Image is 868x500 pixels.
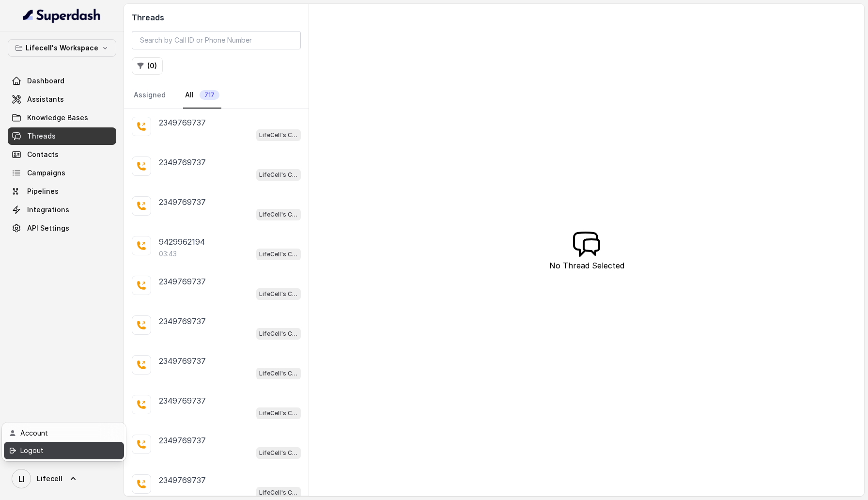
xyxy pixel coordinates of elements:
div: Account [20,427,103,439]
a: Lifecell [8,465,116,492]
text: LI [18,474,25,484]
div: Lifecell [2,422,126,461]
div: Logout [20,445,103,456]
span: Lifecell [37,474,62,484]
